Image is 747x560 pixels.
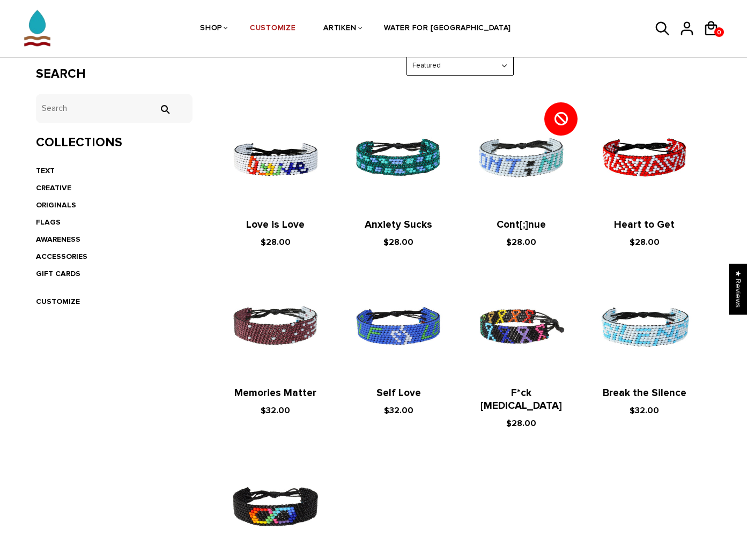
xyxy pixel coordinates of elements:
[36,252,87,261] a: ACCESSORIES
[36,269,80,278] a: GIFT CARDS
[323,1,356,57] a: ARTIKEN
[200,1,222,57] a: SHOP
[614,219,675,231] a: Heart to Get
[714,27,724,37] a: 0
[383,237,413,248] span: $28.00
[729,264,747,315] div: Click to open Judge.me floating reviews tab
[36,235,80,244] a: AWARENESS
[36,183,71,192] a: CREATIVE
[154,104,175,114] input: Search
[36,135,193,151] h3: Collections
[630,405,659,416] span: $32.00
[630,237,660,248] span: $28.00
[261,237,291,248] span: $28.00
[506,418,536,429] span: $28.00
[497,219,546,231] a: Cont[;]nue
[36,166,55,175] a: TEXT
[384,1,511,57] a: WATER FOR [GEOGRAPHIC_DATA]
[506,237,536,248] span: $28.00
[714,26,724,39] span: 0
[36,218,61,227] a: FLAGS
[480,387,562,412] a: F*ck [MEDICAL_DATA]
[36,200,76,210] a: ORIGINALS
[261,405,290,416] span: $32.00
[36,94,193,123] input: Search
[365,219,432,231] a: Anxiety Sucks
[234,387,316,399] a: Memories Matter
[36,297,80,306] a: CUSTOMIZE
[384,405,413,416] span: $32.00
[376,387,421,399] a: Self Love
[603,387,686,399] a: Break the Silence
[246,219,305,231] a: Love is Love
[36,66,193,82] h3: Search
[250,1,295,57] a: CUSTOMIZE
